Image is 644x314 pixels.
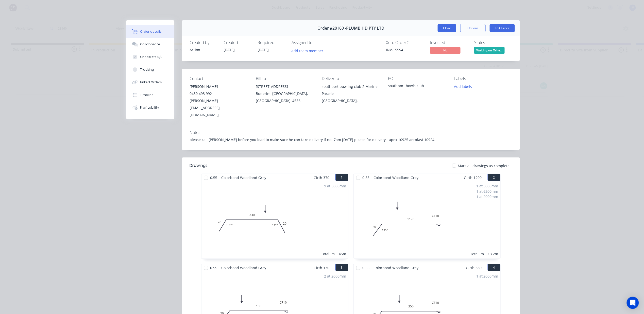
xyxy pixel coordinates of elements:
button: Add labels [451,83,475,90]
div: Created by [190,40,217,45]
span: 0.55 [360,174,371,181]
button: Tracking [126,63,174,76]
div: Status [474,40,512,45]
div: INV-15594 [386,47,424,52]
div: Total lm [470,251,484,257]
span: [DATE] [224,47,235,52]
span: Colorbond Woodland Grey [371,174,420,181]
div: PO [388,76,446,81]
div: [STREET_ADDRESS]Buderim, [GEOGRAPHIC_DATA], [GEOGRAPHIC_DATA], 4556 [256,83,314,104]
span: Girth 1200 [464,174,482,181]
div: please call [PERSON_NAME] before you load to make sure he can take delivery if not 7am [DATE] ple... [190,137,512,142]
div: Deliver to [322,76,380,81]
div: [PERSON_NAME]0439 493 992[PERSON_NAME][EMAIL_ADDRESS][DOMAIN_NAME] [190,83,248,119]
span: 0.55 [360,264,371,271]
div: [STREET_ADDRESS] [256,83,314,90]
span: Girth 380 [466,264,482,271]
div: Checklists 0/0 [140,55,163,59]
div: Buderim, [GEOGRAPHIC_DATA], [GEOGRAPHIC_DATA], 4556 [256,90,314,104]
div: southport bowling club 2 Marine Parade[GEOGRAPHIC_DATA], [322,83,380,104]
span: Order #28160 - [317,26,346,31]
span: 0.55 [208,264,219,271]
button: Collaborate [126,38,174,51]
button: Edit Order [490,24,515,32]
div: Required [258,40,285,45]
button: 4 [488,264,500,271]
div: 1 at 2000mm [476,194,498,199]
div: Labels [454,76,512,81]
div: 0439 493 992 [190,90,248,97]
button: Options [460,24,486,32]
button: Order details [126,25,174,38]
div: Total lm [321,251,335,257]
button: Linked Orders [126,76,174,89]
div: 02033020135º135º9 at 5000mmTotal lm45m [201,181,348,259]
div: 1 at 5000mm [476,183,498,189]
button: Close [438,24,456,32]
div: 1 at 2000mm [476,273,498,279]
div: Assigned to [292,40,342,45]
div: Notes [190,130,512,135]
span: No [430,47,461,53]
div: Action [190,47,217,52]
div: [GEOGRAPHIC_DATA], [322,97,380,104]
div: 9 at 5000mm [324,183,346,189]
div: Drawings [190,163,208,169]
div: Open Intercom Messenger [627,297,639,309]
div: [PERSON_NAME] [190,83,248,90]
div: southport bowling club 2 Marine Parade [322,83,380,97]
div: Created [224,40,251,45]
div: 45m [339,251,346,257]
span: Waiting on Othe... [474,47,505,53]
button: Profitability [126,101,174,114]
button: Add team member [292,47,326,54]
span: Mark all drawings as complete [458,163,510,168]
button: Add team member [289,47,326,54]
div: 13.2m [488,251,498,257]
div: Order details [140,29,162,34]
span: 0.55 [208,174,219,181]
div: Contact [190,76,248,81]
button: 3 [335,264,348,271]
span: Colorbond Woodland Grey [371,264,420,271]
span: [DATE] [258,47,269,52]
span: Colorbond Woodland Grey [219,264,268,271]
button: 2 [488,174,500,181]
div: Collaborate [140,42,160,47]
div: [PERSON_NAME][EMAIL_ADDRESS][DOMAIN_NAME] [190,97,248,119]
button: 1 [335,174,348,181]
div: Linked Orders [140,80,162,85]
div: Xero Order # [386,40,424,45]
span: Girth 130 [314,264,329,271]
button: Checklists 0/0 [126,51,174,63]
span: Girth 370 [314,174,329,181]
div: 2 at 2000mm [324,273,346,279]
span: PLUMB HD PTY LTD [346,26,384,31]
div: Invoiced [430,40,468,45]
div: 1 at 6200mm [476,189,498,194]
button: Timeline [126,89,174,101]
button: Waiting on Othe... [474,47,505,55]
div: 020CF101170135º1 at 5000mm1 at 6200mm1 at 2000mmTotal lm13.2m [354,181,500,259]
div: southport bowls club [388,83,446,90]
div: Tracking [140,67,154,72]
div: Timeline [140,93,154,97]
span: Colorbond Woodland Grey [219,174,268,181]
div: Profitability [140,105,159,110]
div: Bill to [256,76,314,81]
